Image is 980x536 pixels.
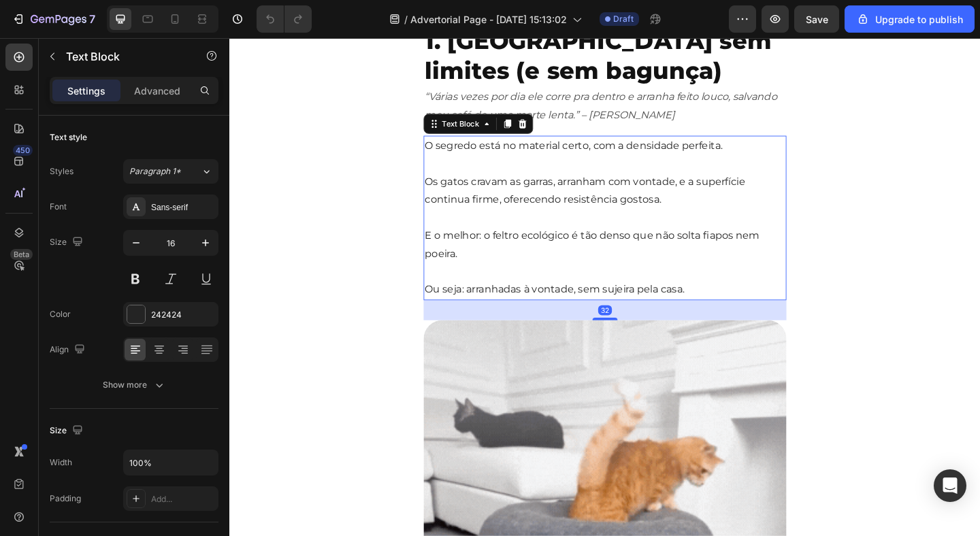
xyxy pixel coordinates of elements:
[228,87,274,99] div: Text Block
[50,165,73,178] div: Styles
[151,493,215,505] div: Add...
[806,14,828,25] span: Save
[50,422,86,440] div: Size
[50,492,81,505] div: Padding
[257,5,312,33] div: Undo/Redo
[856,12,963,27] div: Upgrade to publish
[212,127,604,186] p: Os gatos cravam as garras, arranham com vontade, e a superfície continua firme, oferecendo resist...
[404,12,408,27] span: /
[212,205,604,245] p: E o melhor: o feltro ecológico é tão denso que não solta fiapos nem poeira.
[134,84,180,98] p: Advanced
[13,145,33,156] div: 450
[50,456,72,469] div: Width
[212,107,604,127] p: O segredo está no material certo, com a densidade perfeita.
[151,201,215,214] div: Sans-serif
[212,54,604,94] p: “Várias vezes por dia ele corre pra dentro e arranha feito louco, salvando meu sofá de uma morte ...
[66,48,182,65] p: Text Block
[794,5,839,33] button: Save
[103,378,166,392] div: Show more
[229,38,980,536] iframe: Design area
[401,290,416,301] div: 32
[123,159,218,184] button: Paragraph 1*
[129,165,181,178] span: Paragraph 1*
[50,131,87,144] div: Text style
[410,12,567,27] span: Advertorial Page - [DATE] 15:13:02
[50,201,67,213] div: Font
[67,84,105,98] p: Settings
[10,249,33,260] div: Beta
[5,5,101,33] button: 7
[124,450,218,475] input: Auto
[934,469,966,502] div: Open Intercom Messenger
[212,245,604,284] p: Ou seja: arranhadas à vontade, sem sujeira pela casa.
[89,11,95,27] p: 7
[50,308,71,320] div: Color
[50,233,86,252] div: Size
[50,341,88,359] div: Align
[50,373,218,397] button: Show more
[845,5,975,33] button: Upgrade to publish
[613,13,634,25] span: Draft
[151,309,215,321] div: 242424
